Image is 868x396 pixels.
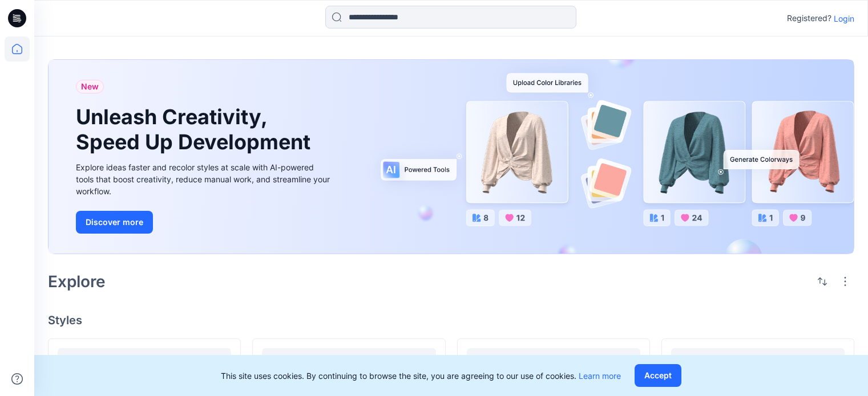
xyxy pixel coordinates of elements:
[76,105,316,154] h1: Unleash Creativity, Speed Up Development
[76,211,333,234] a: Discover more
[76,211,153,234] button: Discover more
[787,11,831,25] p: Registered?
[834,13,854,25] p: Login
[48,272,106,291] h2: Explore
[76,161,333,197] div: Explore ideas faster and recolor styles at scale with AI-powered tools that boost creativity, red...
[579,371,621,381] a: Learn more
[635,364,681,387] button: Accept
[48,313,854,327] h4: Styles
[221,370,621,382] p: This site uses cookies. By continuing to browse the site, you are agreeing to our use of cookies.
[81,80,99,93] span: New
